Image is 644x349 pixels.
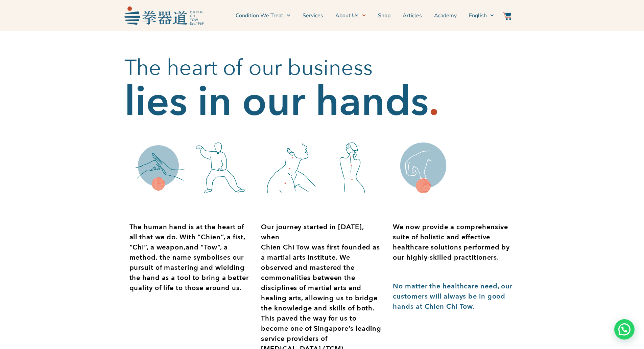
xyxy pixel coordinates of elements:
[236,7,290,24] a: Condition We Treat
[393,281,515,312] div: Page 1
[335,7,366,24] a: About Us
[124,54,520,82] h2: The heart of our business
[378,7,390,24] a: Shop
[129,222,251,293] div: Page 1
[393,222,515,263] p: We now provide a comprehensive suite of holistic and effective healthcare solutions performed by ...
[303,7,323,24] a: Services
[207,7,494,24] nav: Menu
[393,281,515,312] p: No matter the healthcare need, our customers will always be in good hands at Chien Chi Tow.
[469,12,487,20] span: English
[429,88,439,115] h2: .
[393,222,515,263] div: Page 1
[129,222,251,293] p: The human hand is at the heart of all that we do. With “Chien”, a fist, “Chi”, a weapon,and “Tow”...
[124,88,429,115] h2: lies in our hands
[434,7,457,24] a: Academy
[503,12,511,20] img: Website Icon-03
[469,7,494,24] a: English
[403,7,422,24] a: Articles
